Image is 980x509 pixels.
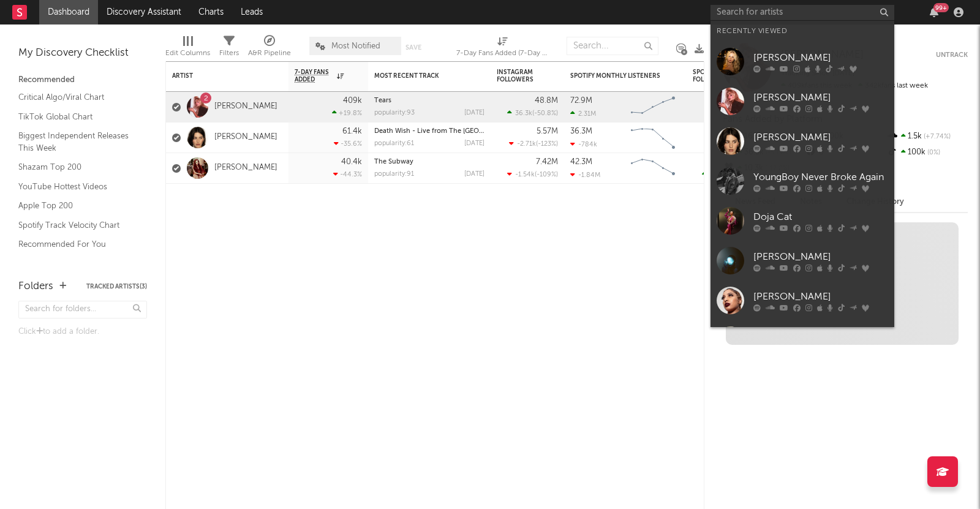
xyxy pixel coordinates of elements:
a: [PERSON_NAME] [710,121,894,161]
div: ( ) [507,109,558,117]
div: A&R Pipeline [248,46,291,61]
a: Biggest Independent Releases This Week [18,129,135,154]
div: Most Recent Track [374,72,466,80]
div: A&R Pipeline [248,31,291,66]
div: Artist [172,72,264,80]
span: 7-Day Fans Added [295,69,334,83]
div: [PERSON_NAME] [753,249,888,264]
a: Shazam Top 200 [18,160,135,174]
a: [PERSON_NAME] [710,42,894,81]
div: 99 + [933,3,949,12]
div: ( ) [507,170,558,178]
a: Apple Top 200 [18,199,135,213]
a: The Subway [374,159,413,165]
div: +19.8 % [332,109,362,117]
div: The Subway [374,159,484,165]
span: -123 % [538,141,556,148]
div: [PERSON_NAME] [753,289,888,304]
div: 409k [343,97,362,105]
span: -1.54k [515,172,535,178]
a: Doja Cat [710,201,894,241]
div: Recently Viewed [717,24,888,39]
div: 48.8M [535,97,558,105]
span: -2.71k [517,141,536,148]
svg: Chart title [625,123,680,153]
span: -109 % [537,172,556,178]
input: Search... [567,37,658,55]
a: [PERSON_NAME] [710,81,894,121]
span: Most Notified [331,42,380,50]
a: [PERSON_NAME] [214,163,277,173]
div: Instagram Followers [497,69,540,83]
svg: Chart title [625,153,680,184]
div: 61.4k [342,127,362,135]
div: ( ) [509,140,558,148]
div: 5.57M [537,127,558,135]
div: Click to add a folder. [18,325,147,339]
div: 42.3M [570,158,592,166]
a: Critical Algo/Viral Chart [18,91,135,104]
a: [PERSON_NAME] [214,132,277,143]
div: -35.6 % [334,140,362,148]
div: Spotify Followers [693,69,736,83]
div: -1.84M [570,171,600,179]
a: YoungBoy Never Broke Again [710,161,894,201]
div: My Discovery Checklist [18,46,147,61]
div: 7.42M [536,158,558,166]
span: 36.3k [515,110,532,117]
button: 99+ [930,7,938,17]
span: +7.74 % [922,134,951,140]
a: [PERSON_NAME] [710,241,894,281]
svg: Chart title [625,92,680,123]
a: [PERSON_NAME] [710,320,894,360]
div: 72.9M [570,97,592,105]
div: Recommended [18,73,147,88]
div: [PERSON_NAME] [753,90,888,105]
div: [DATE] [464,171,484,178]
div: Tears [374,97,484,104]
div: Edit Columns [165,31,210,66]
a: [PERSON_NAME] [214,102,277,112]
div: 7-Day Fans Added (7-Day Fans Added) [456,46,548,61]
a: [PERSON_NAME] [710,281,894,320]
span: 0 % [925,149,940,156]
div: ( ) [702,170,754,178]
a: Tears [374,97,391,104]
div: [DATE] [464,140,484,147]
div: 36.3M [570,127,592,135]
div: Filters [219,46,239,61]
button: Tracked Artists(3) [86,284,147,290]
div: [DATE] [464,110,484,116]
a: TikTok Videos Assistant / Last 7 Days - Top [18,257,135,282]
div: Edit Columns [165,46,210,61]
div: 7-Day Fans Added (7-Day Fans Added) [456,31,548,66]
div: popularity: 91 [374,171,414,178]
div: Folders [18,279,53,294]
a: Spotify Track Velocity Chart [18,219,135,232]
div: popularity: 93 [374,110,415,116]
button: Untrack [936,49,968,61]
a: Death Wish - Live from The [GEOGRAPHIC_DATA] [374,128,532,135]
a: Recommended For You [18,238,135,251]
div: Death Wish - Live from The O2 Arena [374,128,484,135]
span: -50.8 % [534,110,556,117]
a: YouTube Hottest Videos [18,180,135,194]
div: 2.31M [570,110,596,118]
div: -784k [570,140,597,148]
div: Filters [219,31,239,66]
div: Spotify Monthly Listeners [570,72,662,80]
div: 100k [886,145,968,160]
div: 40.4k [341,158,362,166]
div: [PERSON_NAME] [753,130,888,145]
input: Search for artists [710,5,894,20]
div: 1.5k [886,129,968,145]
div: [PERSON_NAME] [753,50,888,65]
div: -44.3 % [333,170,362,178]
div: popularity: 61 [374,140,414,147]
a: TikTok Global Chart [18,110,135,124]
input: Search for folders... [18,301,147,319]
button: Save [405,44,421,51]
div: YoungBoy Never Broke Again [753,170,888,184]
div: Doja Cat [753,209,888,224]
